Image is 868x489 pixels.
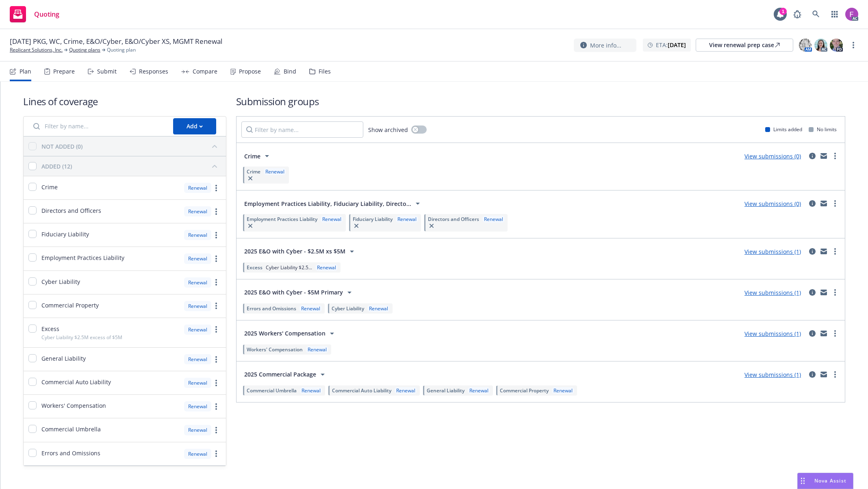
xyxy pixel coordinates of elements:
[807,370,817,379] a: circleInformation
[744,248,801,255] a: View submissions (1)
[247,168,260,175] span: Crime
[819,329,829,338] a: mail
[266,264,312,271] span: Cyber Liability $2.5...
[187,119,203,134] div: Add
[211,425,221,435] a: more
[211,301,221,311] a: more
[211,402,221,411] a: more
[28,118,168,134] input: Filter by name...
[184,378,211,388] div: Renewal
[236,95,845,108] h1: Submission groups
[819,370,829,379] a: mail
[10,46,63,54] a: Replicant Solutions, Inc.
[396,216,418,223] div: Renewal
[184,354,211,364] div: Renewal
[211,254,221,264] a: more
[53,68,75,75] div: Prepare
[668,41,686,49] strong: [DATE]
[590,41,621,50] span: More info...
[395,387,417,394] div: Renewal
[798,473,808,489] div: Drag to move
[241,325,340,342] button: 2025 Workers' Compensation
[797,473,853,489] button: Nova Assist
[799,39,812,52] img: photo
[574,39,636,52] button: More info...
[211,449,221,459] a: more
[468,387,490,394] div: Renewal
[300,387,322,394] div: Renewal
[827,6,843,22] a: Switch app
[184,425,211,435] div: Renewal
[69,46,100,54] a: Quoting plans
[807,288,817,297] a: circleInformation
[807,151,817,161] a: circleInformation
[41,183,58,191] span: Crime
[709,39,780,51] div: View renewal prep case
[41,325,59,333] span: Excess
[41,206,101,215] span: Directors and Officers
[299,305,322,312] div: Renewal
[656,41,686,49] span: ETA :
[830,199,840,208] a: more
[845,8,858,21] img: photo
[830,247,840,256] a: more
[332,305,364,312] span: Cyber Liability
[830,288,840,297] a: more
[184,183,211,193] div: Renewal
[244,288,343,296] span: 2025 E&O with Cyber - $5M Primary
[41,354,86,363] span: General Liability
[41,277,80,286] span: Cyber Liability
[284,68,296,75] div: Bind
[744,152,801,160] a: View submissions (0)
[848,40,858,50] a: more
[211,230,221,240] a: more
[807,247,817,256] a: circleInformation
[41,140,221,153] button: NOT ADDED (0)
[244,329,325,338] span: 2025 Workers' Compensation
[41,449,100,457] span: Errors and Omissions
[241,121,363,138] input: Filter by name...
[241,284,357,301] button: 2025 E&O with Cyber - $5M Primary
[819,199,829,208] a: mail
[184,449,211,459] div: Renewal
[819,247,829,256] a: mail
[247,305,296,312] span: Errors and Omissions
[247,387,297,394] span: Commercial Umbrella
[23,95,226,108] h1: Lines of coverage
[10,37,222,46] span: [DATE] PKG, WC, Crime, E&O/Cyber, E&O/Cyber XS, MGMT Renewal
[41,142,82,151] div: NOT ADDED (0)
[97,68,117,75] div: Submit
[241,148,275,164] button: Crime
[184,206,211,216] div: Renewal
[184,301,211,311] div: Renewal
[744,289,801,296] a: View submissions (1)
[41,401,106,410] span: Workers' Compensation
[830,39,843,52] img: photo
[315,264,338,271] div: Renewal
[814,477,846,484] span: Nova Assist
[500,387,549,394] span: Commercial Property
[20,68,31,75] div: Plan
[41,160,221,173] button: ADDED (12)
[830,151,840,161] a: more
[241,195,425,212] button: Employment Practices Liability, Fiduciary Liability, Directo...
[7,3,63,26] a: Quoting
[830,370,840,379] a: more
[552,387,574,394] div: Renewal
[107,46,136,54] span: Quoting plan
[779,8,787,15] div: 1
[765,126,802,133] div: Limits added
[367,305,390,312] div: Renewal
[428,216,479,223] span: Directors and Officers
[353,216,393,223] span: Fiduciary Liability
[306,346,328,353] div: Renewal
[41,162,72,171] div: ADDED (12)
[244,199,411,208] span: Employment Practices Liability, Fiduciary Liability, Directo...
[241,366,330,383] button: 2025 Commercial Package
[807,329,817,338] a: circleInformation
[321,216,343,223] div: Renewal
[247,346,303,353] span: Workers' Compensation
[41,253,124,262] span: Employment Practices Liability
[184,230,211,240] div: Renewal
[427,387,464,394] span: General Liability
